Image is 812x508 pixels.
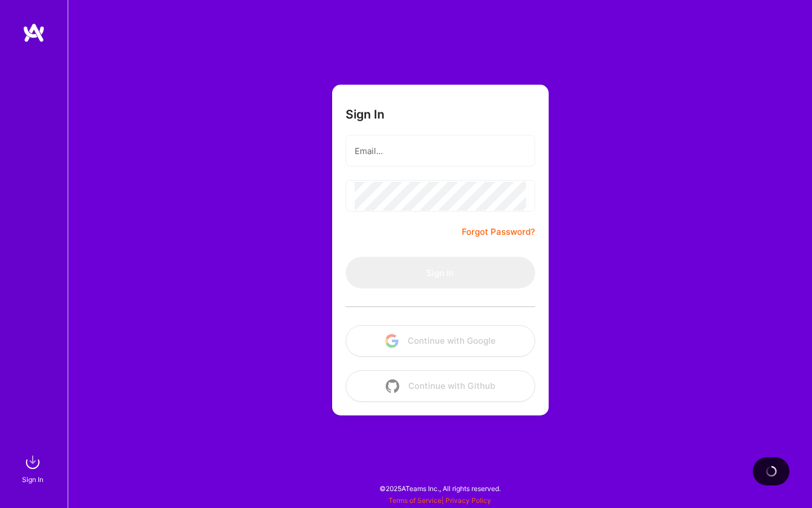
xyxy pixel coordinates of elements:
[385,334,399,348] img: icon
[23,23,45,43] img: logo
[24,451,44,485] a: sign inSign In
[355,137,526,165] input: Email...
[445,496,491,505] a: Privacy Policy
[346,370,535,402] button: Continue with Github
[389,496,442,505] a: Terms of Service
[21,451,44,474] img: sign in
[346,257,535,288] button: Sign In
[346,107,385,121] h3: Sign In
[22,474,43,485] div: Sign In
[389,496,491,505] span: |
[462,225,535,239] a: Forgot Password?
[386,379,399,393] img: icon
[764,463,779,479] img: loading
[346,325,535,357] button: Continue with Google
[68,474,812,502] div: © 2025 ATeams Inc., All rights reserved.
